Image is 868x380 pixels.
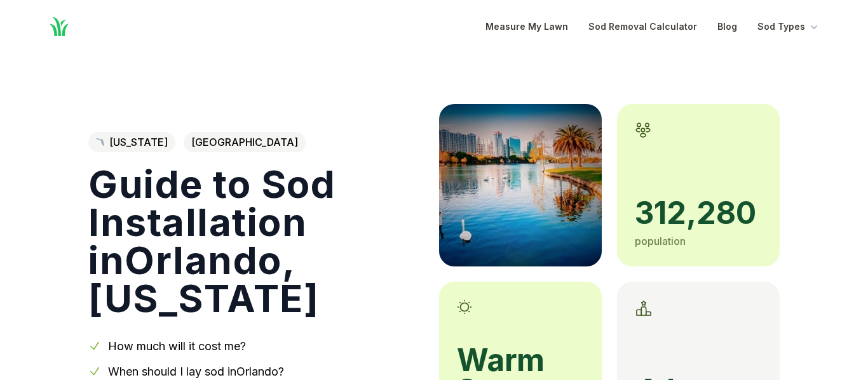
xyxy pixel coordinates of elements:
a: Sod Removal Calculator [588,19,697,34]
img: A picture of Orlando [439,104,602,266]
h1: Guide to Sod Installation in Orlando , [US_STATE] [88,165,419,317]
a: When should I lay sod inOrlando? [108,365,284,378]
span: [GEOGRAPHIC_DATA] [184,132,306,152]
a: How much will it cost me? [108,339,246,353]
span: 312,280 [635,198,762,228]
span: population [635,235,686,247]
a: Blog [717,19,737,34]
a: [US_STATE] [88,132,175,152]
a: Measure My Lawn [485,19,568,34]
img: Florida state outline [96,138,104,147]
button: Sod Types [757,19,820,34]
